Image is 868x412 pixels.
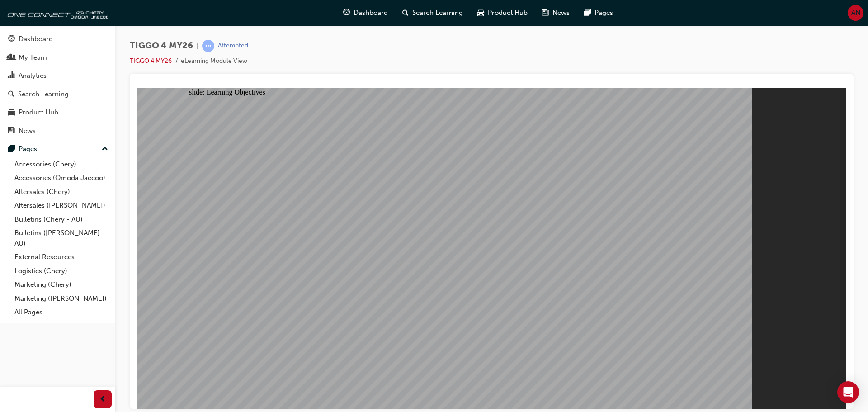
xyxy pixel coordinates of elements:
a: search-iconSearch Learning [395,4,470,22]
a: Bulletins ([PERSON_NAME] - AU) [11,226,112,250]
span: News [552,8,570,18]
div: Attempted [218,42,248,50]
span: guage-icon [8,35,15,43]
div: Search Learning [18,89,69,99]
span: | [197,41,198,51]
button: AN [848,5,863,21]
span: car-icon [477,7,484,19]
a: Bulletins (Chery - AU) [11,213,112,227]
a: Accessories (Omoda Jaecoo) [11,171,112,185]
span: TIGGO 4 MY26 [130,41,193,51]
a: Analytics [4,67,112,84]
a: News [4,123,112,139]
a: pages-iconPages [577,4,620,22]
a: Marketing (Chery) [11,278,112,292]
a: news-iconNews [535,4,577,22]
span: guage-icon [343,7,350,19]
a: Marketing ([PERSON_NAME]) [11,292,112,306]
li: eLearning Module View [181,56,247,66]
span: Product Hub [488,8,528,18]
a: Search Learning [4,86,112,103]
span: news-icon [8,127,15,135]
div: Product Hub [19,107,58,118]
a: All Pages [11,305,112,319]
div: My Team [19,52,47,63]
span: chart-icon [8,72,15,80]
span: search-icon [8,90,14,99]
span: pages-icon [584,7,591,19]
span: car-icon [8,109,15,117]
span: pages-icon [8,145,15,153]
div: Pages [19,144,37,154]
div: News [19,126,36,136]
a: guage-iconDashboard [336,4,395,22]
div: Dashboard [19,34,53,44]
div: Open Intercom Messenger [837,381,859,403]
a: My Team [4,49,112,66]
span: AN [851,8,860,18]
span: learningRecordVerb_ATTEMPT-icon [202,40,214,52]
a: Logistics (Chery) [11,264,112,278]
span: Dashboard [354,8,388,18]
span: people-icon [8,54,15,62]
span: Search Learning [412,8,463,18]
button: Pages [4,141,112,157]
a: Aftersales ([PERSON_NAME]) [11,199,112,213]
button: DashboardMy TeamAnalyticsSearch LearningProduct HubNews [4,29,112,141]
span: news-icon [542,7,549,19]
a: External Resources [11,250,112,264]
span: Pages [594,8,613,18]
a: Aftersales (Chery) [11,185,112,199]
a: TIGGO 4 MY26 [130,57,172,65]
span: prev-icon [99,394,106,405]
img: oneconnect [5,4,108,22]
div: Analytics [19,71,47,81]
a: Product Hub [4,104,112,121]
a: Dashboard [4,31,112,47]
a: car-iconProduct Hub [470,4,535,22]
a: Accessories (Chery) [11,157,112,171]
span: up-icon [102,143,108,155]
span: search-icon [402,7,409,19]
